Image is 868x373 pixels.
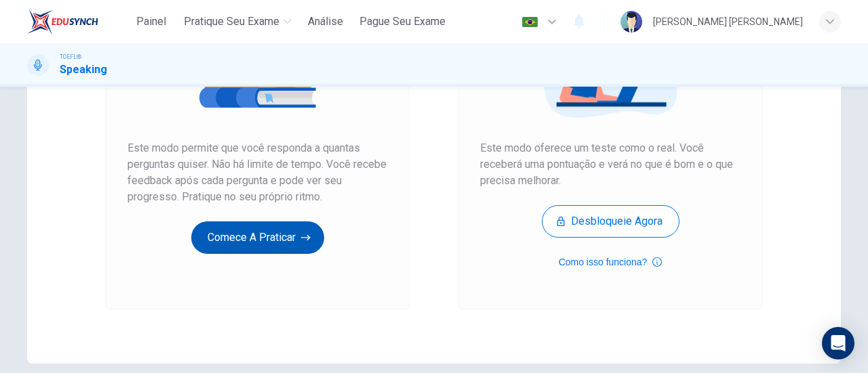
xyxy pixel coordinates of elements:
span: Análise [308,14,343,30]
a: EduSynch logo [27,8,130,35]
img: Profile picture [620,11,642,32]
h1: Speaking [60,62,107,78]
button: Como isso funciona? [559,254,663,270]
button: Análise [302,9,349,34]
img: pt [521,17,538,27]
button: Comece a praticar [191,221,324,254]
span: Este modo permite que você responda a quantas perguntas quiser. Não há limite de tempo. Você rece... [127,140,388,205]
div: [PERSON_NAME] [PERSON_NAME] [653,14,803,30]
button: Pague Seu Exame [354,9,451,34]
span: Pratique seu exame [184,14,279,30]
span: TOEFL® [60,52,81,62]
span: Este modo oferece um teste como o real. Você receberá uma pontuação e verá no que é bom e o que p... [480,140,741,189]
button: Painel [130,9,173,34]
button: Desbloqueie agora [542,205,679,238]
div: Open Intercom Messenger [822,327,854,359]
button: Pratique seu exame [178,9,297,34]
span: Painel [136,14,166,30]
span: Pague Seu Exame [359,14,446,30]
img: EduSynch logo [27,8,98,35]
